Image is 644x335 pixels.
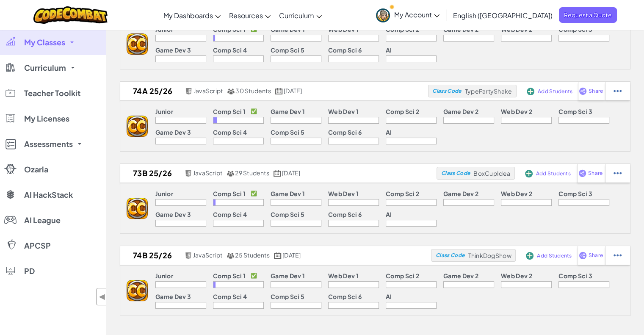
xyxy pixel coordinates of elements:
[213,211,247,218] p: Comp Sci 4
[441,171,470,176] span: Class Code
[328,293,362,300] p: Comp Sci 6
[24,216,61,224] span: AI League
[275,88,283,94] img: calendar.svg
[328,26,359,33] p: Web Dev 1
[386,26,419,33] p: Comp Sci 2
[235,169,269,177] span: 29 Students
[558,108,592,115] p: Comp Sci 3
[120,85,183,97] h2: 74a 25/26
[501,272,532,279] p: Web Dev 2
[271,47,304,53] p: Comp Sci 5
[155,108,173,115] p: Junior
[558,26,592,33] p: Comp Sci 3
[274,252,282,259] img: calendar.svg
[282,169,300,177] span: [DATE]
[328,211,362,218] p: Comp Sci 6
[225,4,275,27] a: Resources
[559,7,617,23] a: Request a Quote
[501,26,532,33] p: Web Dev 2
[251,272,257,279] p: ✅
[193,87,223,94] span: JavaScript
[120,249,182,262] h2: 74b 25/26
[185,88,193,94] img: javascript.png
[155,293,191,300] p: Game Dev 3
[24,191,73,199] span: AI HackStack
[229,11,263,20] span: Resources
[155,26,173,33] p: Junior
[465,87,512,95] span: TypePartyShake
[614,87,622,95] img: IconStudentEllipsis.svg
[271,293,304,300] p: Comp Sci 5
[386,211,392,218] p: AI
[443,26,478,33] p: Game Dev 2
[328,190,359,197] p: Web Dev 1
[213,293,247,300] p: Comp Sci 4
[227,252,234,259] img: MultipleUsers.png
[275,4,326,27] a: Curriculum
[501,190,532,197] p: Web Dev 2
[328,272,359,279] p: Web Dev 1
[127,198,148,219] img: logo
[614,169,622,177] img: IconStudentEllipsis.svg
[589,253,603,258] span: Share
[432,89,461,94] span: Class Code
[235,87,271,94] span: 30 Students
[579,252,587,259] img: IconShare_Purple.svg
[436,253,464,258] span: Class Code
[443,190,478,197] p: Game Dev 2
[536,171,571,176] span: Add Students
[24,166,48,173] span: Ozaria
[99,291,106,303] span: ◀
[282,251,301,259] span: [DATE]
[271,190,305,197] p: Game Dev 1
[468,252,511,259] span: ThinkDogShow
[155,47,191,53] p: Game Dev 3
[120,85,428,97] a: 74a 25/26 JavaScript 30 Students [DATE]
[155,190,173,197] p: Junior
[127,116,148,137] img: logo
[578,169,586,177] img: IconShare_Purple.svg
[443,108,478,115] p: Game Dev 2
[328,47,362,53] p: Comp Sci 6
[386,293,392,300] p: AI
[24,39,65,46] span: My Classes
[155,129,191,136] p: Game Dev 3
[227,170,234,177] img: MultipleUsers.png
[193,251,222,259] span: JavaScript
[579,87,587,95] img: IconShare_Purple.svg
[120,167,182,180] h2: 73b 25/26
[127,33,148,55] img: logo
[163,11,213,20] span: My Dashboards
[213,272,246,279] p: Comp Sci 1
[274,170,281,177] img: calendar.svg
[453,11,553,20] span: English ([GEOGRAPHIC_DATA])
[328,108,359,115] p: Web Dev 1
[588,171,603,176] span: Share
[33,6,108,24] img: CodeCombat logo
[251,108,257,115] p: ✅
[386,129,392,136] p: AI
[284,87,302,94] span: [DATE]
[235,251,270,259] span: 25 Students
[185,170,192,177] img: javascript.png
[24,115,69,122] span: My Licenses
[271,26,305,33] p: Game Dev 1
[127,280,148,301] img: logo
[213,129,247,136] p: Comp Sci 4
[526,252,533,260] img: IconAddStudents.svg
[251,190,257,197] p: ✅
[443,272,478,279] p: Game Dev 2
[271,211,304,218] p: Comp Sci 5
[386,190,419,197] p: Comp Sci 2
[193,169,222,177] span: JavaScript
[120,167,437,180] a: 73b 25/26 JavaScript 29 Students [DATE]
[372,2,444,28] a: My Account
[155,211,191,218] p: Game Dev 3
[213,190,246,197] p: Comp Sci 1
[185,252,192,259] img: javascript.png
[386,272,419,279] p: Comp Sci 2
[525,170,533,177] img: IconAddStudents.svg
[213,47,247,53] p: Comp Sci 4
[213,108,246,115] p: Comp Sci 1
